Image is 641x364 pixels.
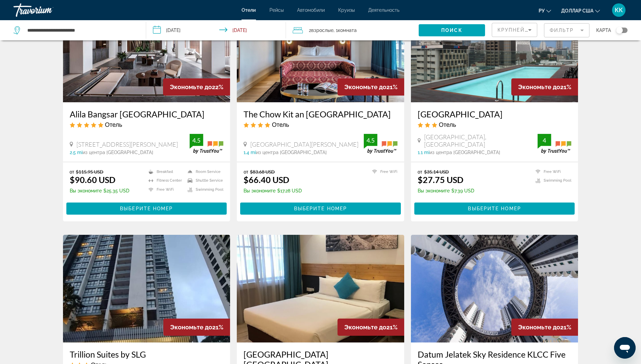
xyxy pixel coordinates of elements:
font: доллар США [561,8,594,13]
div: 5 star Hotel [70,121,224,128]
span: Выберите номер [468,206,521,211]
button: Изменить язык [539,6,551,15]
img: Hotel image [237,235,404,342]
img: Hotel image [63,235,230,342]
div: 3 star Hotel [418,121,572,128]
span: Выберите номер [294,206,347,211]
span: 2 [309,26,333,35]
li: Swimming Pool [532,178,571,184]
a: Выберите номер [66,204,227,211]
span: Экономьте до [170,83,212,90]
span: Вы экономите [70,188,102,193]
a: Деятельность [368,7,399,13]
span: Отель [439,121,456,128]
span: Комната [338,28,357,33]
button: Изменить валюту [561,6,600,15]
span: Экономьте до [170,324,212,331]
span: Вы экономите [244,188,276,193]
span: [GEOGRAPHIC_DATA][PERSON_NAME] [250,141,358,148]
span: , 1 [333,26,357,35]
li: Free WiFi [532,169,571,175]
li: Free WiFi [369,169,397,175]
font: КК [615,6,623,13]
button: Travelers: 2 adults, 0 children [286,20,419,40]
button: Выберите номер [240,203,401,215]
li: Shuttle Service [184,178,223,184]
a: Травориум [13,1,81,19]
span: из центра [GEOGRAPHIC_DATA] [83,150,153,155]
img: trustyou-badge.svg [190,134,223,154]
img: trustyou-badge.svg [364,134,397,154]
a: Выберите номер [414,204,575,211]
button: Поиск [419,24,485,36]
a: Alila Bangsar [GEOGRAPHIC_DATA] [70,109,224,119]
span: Вы экономите [418,188,450,193]
span: Экономьте до [344,83,386,90]
font: ру [539,8,545,13]
div: 4.5 [364,136,377,144]
p: $17.28 USD [244,188,302,193]
span: из центра [GEOGRAPHIC_DATA] [256,150,327,155]
a: Рейсы [269,7,284,13]
span: [GEOGRAPHIC_DATA], [GEOGRAPHIC_DATA] [424,133,538,148]
ins: $27.75 USD [418,175,463,185]
li: Swimming Pool [184,187,223,192]
li: Free WiFi [145,187,184,192]
span: 1.1 mi [418,150,429,155]
span: Выберите номер [120,206,173,211]
a: The Chow Kit an [GEOGRAPHIC_DATA] [244,109,397,119]
a: [GEOGRAPHIC_DATA] [418,109,572,119]
span: Отель [272,121,289,128]
span: Отель [105,121,122,128]
li: Fitness Center [145,178,184,184]
a: Круизы [338,7,355,13]
div: 22% [163,78,230,96]
button: Check-in date: Sep 22, 2025 Check-out date: Sep 23, 2025 [146,20,286,40]
img: Hotel image [411,235,578,342]
div: 4 star Hotel [244,121,397,128]
button: Выберите номер [414,203,575,215]
li: Room Service [184,169,223,175]
span: Экономьте до [518,83,560,90]
button: Выберите номер [66,203,227,215]
button: Filter [544,23,589,38]
span: от [70,169,74,175]
span: из центра [GEOGRAPHIC_DATA] [429,150,500,155]
a: Отели [242,7,256,13]
a: Выберите номер [240,204,401,211]
span: Крупнейшие сбережения [498,27,579,33]
span: Взрослые [311,28,333,33]
mat-select: Sort by [498,26,532,34]
span: Поиск [441,28,462,33]
iframe: Кнопка запуска окна обмена сообщениями [614,337,636,359]
span: карта [596,26,611,35]
div: 21% [511,78,578,96]
ins: $66.40 USD [244,175,289,185]
p: $25.35 USD [70,188,129,193]
span: [STREET_ADDRESS][PERSON_NAME] [76,141,178,148]
span: Экономьте до [518,324,560,331]
li: Breakfast [145,169,184,175]
div: 21% [163,319,230,336]
div: 21% [338,78,404,96]
span: 2.5 mi [70,150,83,155]
a: Автомобили [297,7,325,13]
a: Trillion Suites by SLG [70,349,224,359]
div: 4 [538,136,551,144]
img: trustyou-badge.svg [538,134,571,154]
button: Меню пользователя [610,3,628,17]
div: 21% [511,319,578,336]
div: 4.5 [190,136,203,144]
div: 21% [338,319,404,336]
del: $115.95 USD [76,169,103,175]
span: от [244,169,248,175]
